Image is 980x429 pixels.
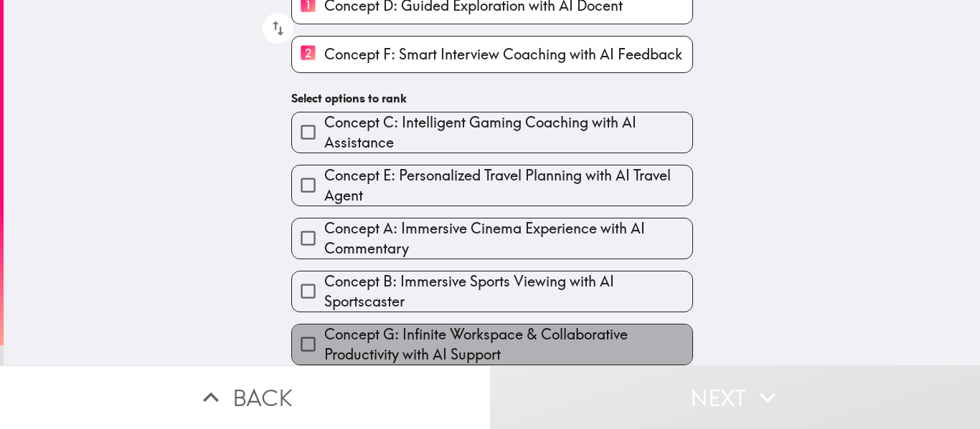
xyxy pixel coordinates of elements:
[292,218,692,259] button: Concept A: Immersive Cinema Experience with AI Commentary
[292,271,692,312] button: Concept B: Immersive Sports Viewing with AI Sportscaster
[324,218,692,259] span: Concept A: Immersive Cinema Experience with AI Commentary
[292,165,692,206] button: Concept E: Personalized Travel Planning with AI Travel Agent
[292,324,692,365] button: Concept G: Infinite Workspace & Collaborative Productivity with AI Support
[490,365,980,429] button: Next
[291,90,693,106] h6: Select options to rank
[324,324,692,365] span: Concept G: Infinite Workspace & Collaborative Productivity with AI Support
[324,44,682,64] span: Concept F: Smart Interview Coaching with AI Feedback
[292,37,692,72] button: 2Concept F: Smart Interview Coaching with AI Feedback
[292,112,692,153] button: Concept C: Intelligent Gaming Coaching with AI Assistance
[324,271,692,312] span: Concept B: Immersive Sports Viewing with AI Sportscaster
[324,165,692,206] span: Concept E: Personalized Travel Planning with AI Travel Agent
[324,112,692,153] span: Concept C: Intelligent Gaming Coaching with AI Assistance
